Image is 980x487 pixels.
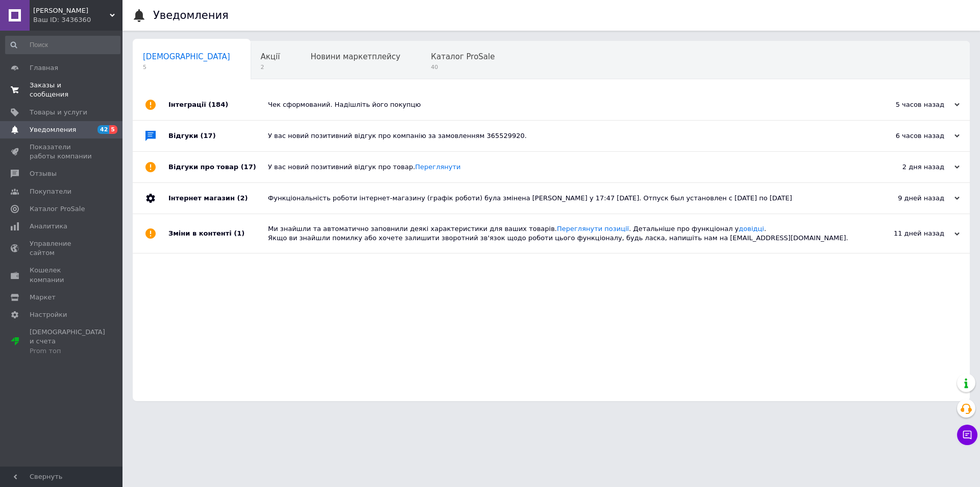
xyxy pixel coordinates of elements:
span: Маркет [30,293,56,302]
span: Показатели работы компании [30,143,94,161]
span: Отзывы [30,169,57,178]
span: Аналитика [30,222,67,231]
span: 5 [143,63,230,71]
span: Каталог ProSale [431,52,495,61]
span: Настройки [30,310,67,319]
div: Відгуки [168,121,268,151]
span: (17) [201,132,216,140]
div: 11 дней назад [857,229,960,238]
span: 42 [97,125,109,134]
div: У вас новий позитивний відгук про товар. [268,163,857,172]
span: 5 [109,125,117,134]
span: Товары и услуги [30,108,87,117]
button: Чат с покупателем [957,425,977,445]
div: Функціональність роботи інтернет-магазину (графік роботи) була змінена [PERSON_NAME] у 17:47 [DAT... [268,194,857,203]
span: 40 [431,63,495,71]
span: (2) [237,194,248,202]
span: Кошелек компании [30,266,94,284]
span: ФОП ШЕВЧЕНКО ГЕННАДІЙ ОЛЕКСАНДРОВИЧ [33,6,110,15]
span: Акції [261,52,280,61]
span: (1) [234,229,244,237]
div: Інтернет магазин [168,183,268,214]
div: У вас новий позитивний відгук про компанію за замовленням 365529920. [268,131,857,141]
a: Переглянути [415,163,460,171]
div: 5 часов назад [857,100,960,109]
span: Заказы и сообщения [30,81,94,99]
div: Prom топ [30,346,105,356]
div: Ми знайшли та автоматично заповнили деякі характеристики для ваших товарів. . Детальніше про функ... [268,224,857,243]
h1: Уведомления [153,9,229,21]
span: Каталог ProSale [30,204,85,214]
span: 2 [261,63,280,71]
input: Поиск [5,36,120,54]
a: Переглянути позиції [557,225,629,233]
div: Інтеграції [168,89,268,120]
span: [DEMOGRAPHIC_DATA] и счета [30,328,105,356]
span: [DEMOGRAPHIC_DATA] [143,52,230,61]
div: Ваш ID: 3436360 [33,15,122,25]
span: Главная [30,63,58,73]
a: довідці [739,225,764,233]
div: 6 часов назад [857,131,960,141]
span: (184) [208,101,228,108]
span: Уведомления [30,125,76,134]
span: Управление сайтом [30,239,94,258]
span: Новини маркетплейсу [310,52,400,61]
div: Відгуки про товар [168,152,268,182]
div: 2 дня назад [857,163,960,172]
div: Чек сформований. Надішліть його покупцю [268,100,857,109]
div: 9 дней назад [857,194,960,203]
span: Покупатели [30,187,71,196]
span: (17) [241,163,256,171]
div: Зміни в контенті [168,214,268,253]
